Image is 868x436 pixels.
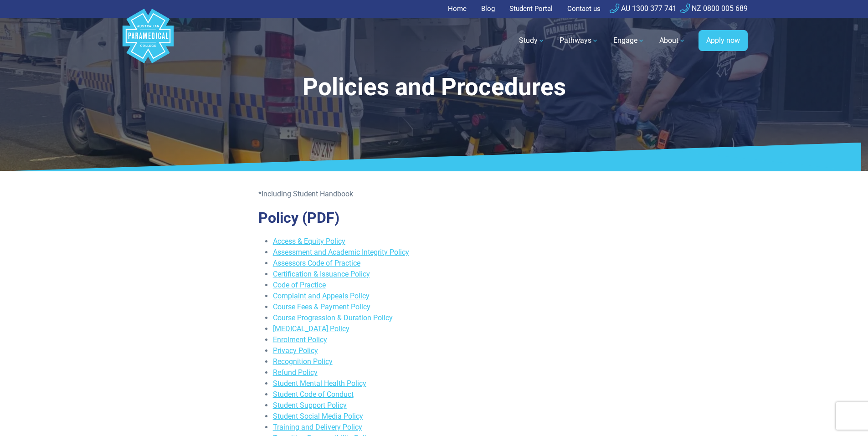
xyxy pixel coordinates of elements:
[273,368,318,377] a: Refund Policy
[699,30,748,51] a: Apply now
[273,357,333,366] a: Recognition Policy
[273,281,326,289] a: Code of Practice
[610,4,677,13] a: AU 1300 377 741
[273,303,370,311] a: Course Fees & Payment Policy
[273,292,370,300] a: Complaint and Appeals Policy
[273,237,345,246] a: Access & Equity Policy
[273,346,318,355] a: Privacy Policy
[168,73,701,102] h1: Policies and Procedures
[121,18,175,64] a: Australian Paramedical College
[273,423,362,431] a: Training and Delivery Policy
[258,209,610,226] h2: Policy (PDF)
[273,335,327,344] a: Enrolment Policy
[608,28,650,53] a: Engage
[273,390,354,399] a: Student Code of Conduct
[514,28,550,53] a: Study
[680,4,748,13] a: NZ 0800 005 689
[273,412,363,421] a: Student Social Media Policy
[554,28,604,53] a: Pathways
[273,324,349,333] a: [MEDICAL_DATA] Policy
[273,379,366,388] a: Student Mental Health Policy
[273,313,393,322] a: Course Progression & Duration Policy
[273,259,360,267] a: Assessors Code of Practice
[273,270,370,278] a: Certification & Issuance Policy
[654,28,691,53] a: About
[258,189,610,200] p: *Including Student Handbook
[273,248,409,256] a: Assessment and Academic Integrity Policy
[273,401,347,410] a: Student Support Policy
